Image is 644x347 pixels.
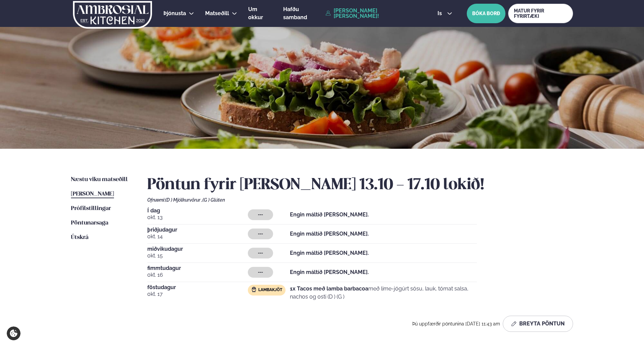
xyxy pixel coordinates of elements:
[147,233,248,241] span: okt. 14
[71,191,114,197] span: [PERSON_NAME]
[412,321,500,326] span: Þú uppfærðir pöntunina [DATE] 11:43 am
[290,285,368,292] strong: 1x Tacos með lamba barbacoa
[248,6,263,21] span: Um okkur
[258,287,282,293] span: Lambakjöt
[290,231,369,237] strong: Engin máltíð [PERSON_NAME].
[432,11,457,16] button: is
[290,250,369,256] strong: Engin máltíð [PERSON_NAME].
[147,176,573,195] h2: Pöntun fyrir [PERSON_NAME] 13.10 - 17.10 lokið!
[290,269,369,275] strong: Engin máltíð [PERSON_NAME].
[283,5,322,22] a: Hafðu samband
[438,11,444,16] span: is
[71,235,88,240] span: Útskrá
[71,220,108,226] span: Pöntunarsaga
[508,4,573,23] a: MATUR FYRIR FYRIRTÆKI
[71,206,111,211] span: Prófílstillingar
[467,4,505,23] button: BÓKA BORÐ
[163,10,186,16] span: Þjónusta
[258,270,263,275] span: ---
[326,8,422,19] a: [PERSON_NAME] [PERSON_NAME]!
[147,227,248,233] span: þriðjudagur
[290,285,477,301] p: með lime-jógúrt sósu, lauk, tómat salsa, nachos og osti (D ) (G )
[147,266,248,271] span: fimmtudagur
[202,197,225,203] span: (G ) Glúten
[147,285,248,290] span: föstudagur
[205,10,229,16] span: Matseðill
[71,219,108,227] a: Pöntunarsaga
[147,252,248,260] span: okt. 15
[71,177,128,182] span: Næstu viku matseðill
[147,208,248,213] span: Í dag
[71,205,111,213] a: Prófílstillingar
[258,212,263,217] span: ---
[147,213,248,221] span: okt. 13
[258,231,263,237] span: ---
[258,250,263,256] span: ---
[205,9,229,18] a: Matseðill
[147,246,248,252] span: miðvikudagur
[251,287,257,292] img: Lamb.svg
[71,190,114,198] a: [PERSON_NAME]
[283,6,307,21] span: Hafðu samband
[71,234,88,242] a: Útskrá
[147,271,248,279] span: okt. 16
[248,5,272,22] a: Um okkur
[503,316,573,332] button: Breyta Pöntun
[163,9,186,18] a: Þjónusta
[7,326,21,340] a: Cookie settings
[165,197,202,203] span: (D ) Mjólkurvörur ,
[290,211,369,218] strong: Engin máltíð [PERSON_NAME].
[71,176,128,184] a: Næstu viku matseðill
[72,1,153,29] img: logo
[147,290,248,298] span: okt. 17
[147,197,573,203] div: Ofnæmi:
